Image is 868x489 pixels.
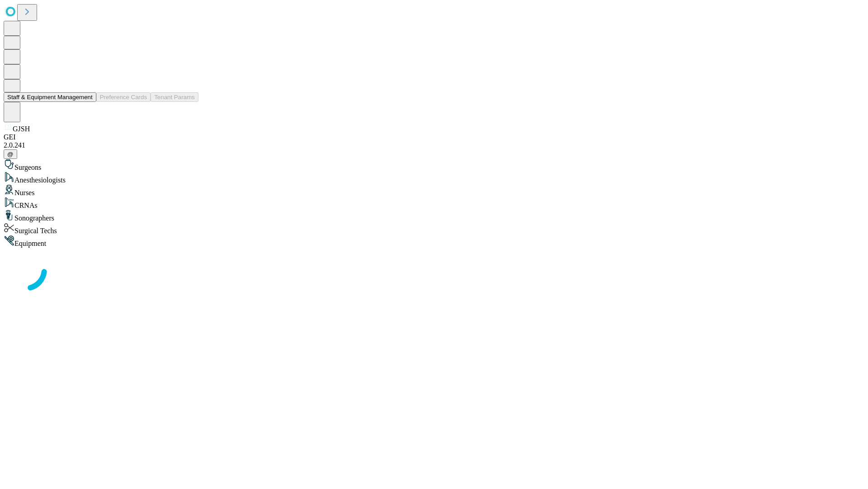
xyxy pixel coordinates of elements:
[4,197,864,210] div: CRNAs
[151,92,198,102] button: Tenant Params
[4,92,96,102] button: Staff & Equipment Management
[96,92,151,102] button: Preference Cards
[13,125,30,133] span: GJSH
[4,172,864,184] div: Anesthesiologists
[4,235,864,248] div: Equipment
[4,222,864,235] div: Surgical Techs
[7,151,14,158] span: @
[4,141,864,149] div: 2.0.241
[4,149,17,159] button: @
[4,159,864,172] div: Surgeons
[4,184,864,197] div: Nurses
[4,210,864,222] div: Sonographers
[4,133,864,141] div: GEI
